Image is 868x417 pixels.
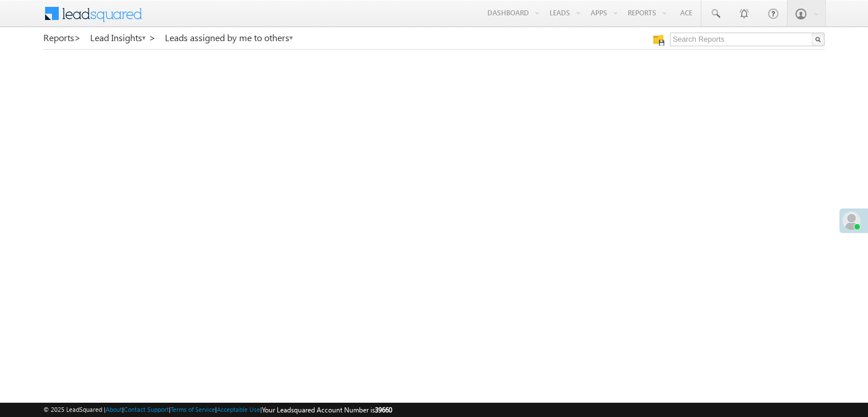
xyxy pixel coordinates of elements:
[106,406,122,413] a: About
[90,33,156,43] a: Lead Insights >
[43,404,392,415] span: © 2025 LeadSquared | | | | |
[653,34,664,46] img: Manage all your saved reports!
[375,406,392,414] span: 39660
[171,406,215,413] a: Terms of Service
[217,406,260,413] a: Acceptable Use
[74,31,81,44] span: >
[262,406,392,414] span: Your Leadsquared Account Number is
[165,33,294,43] a: Leads assigned by me to others
[149,31,156,44] span: >
[124,406,169,413] a: Contact Support
[670,33,825,46] input: Search Reports
[43,33,81,43] a: Reports>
